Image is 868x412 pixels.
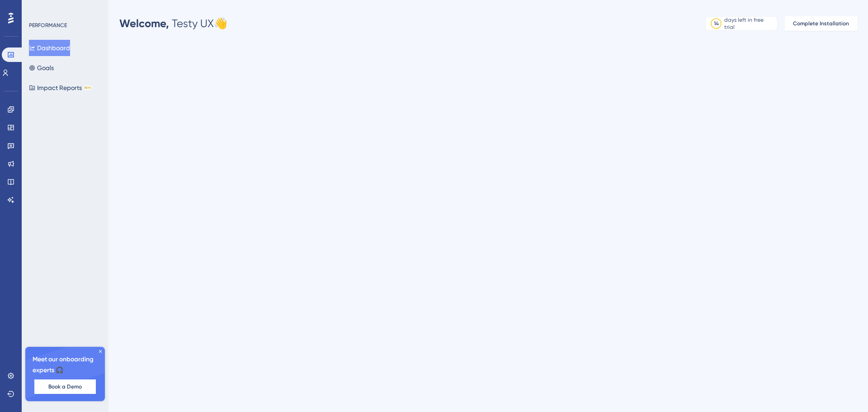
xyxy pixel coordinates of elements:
[29,80,92,96] button: Impact ReportsBETA
[29,40,70,56] button: Dashboard
[84,85,92,90] div: BETA
[29,60,54,76] button: Goals
[793,20,849,27] span: Complete Installation
[29,22,67,29] div: PERFORMANCE
[724,16,774,31] div: days left in free trial
[714,20,719,27] div: 14
[119,16,227,31] div: Testy UX 👋
[119,17,169,30] span: Welcome,
[33,354,98,376] span: Meet our onboarding experts 🎧
[785,16,857,31] button: Complete Installation
[48,383,82,390] span: Book a Demo
[34,379,96,394] button: Book a Demo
